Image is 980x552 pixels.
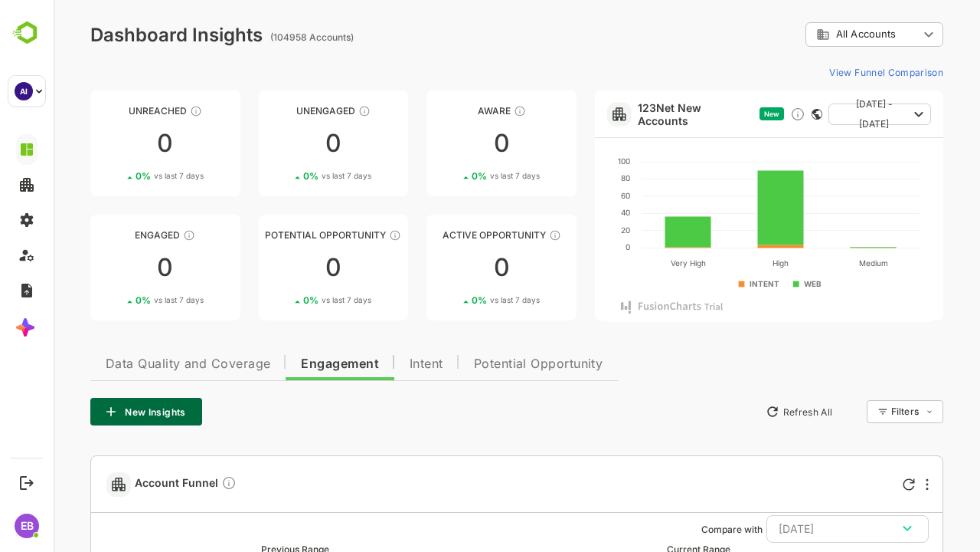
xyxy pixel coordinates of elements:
[460,105,472,117] div: These accounts have just entered the buying cycle and need further nurturing
[305,105,317,117] div: These accounts have not shown enough engagement and need nurturing
[100,294,150,306] span: vs last 7 days
[168,475,183,493] div: Compare Funnel to any previous dates, and click on any plot in the current funnel to view the det...
[737,107,752,122] div: Discover new ICP-fit accounts showing engagement — via intent surges, anonymous website visits, L...
[205,255,355,280] div: 0
[838,406,865,417] div: Filters
[373,215,523,320] a: Active OpportunityThese accounts have open opportunities which might be at any of the Sales Stage...
[52,358,217,370] span: Data Quality and Coverage
[648,524,709,535] ag: Compare with
[705,399,786,424] button: Refresh All
[616,258,652,268] text: Very High
[769,60,890,84] button: View Funnel Comparison
[356,358,390,370] span: Intent
[129,229,142,242] div: These accounts are warm, further nurturing would qualify them to MQAs
[8,18,47,48] img: BambooboxLogoMark.f1c84d78b4c51b1a7b5f700c9845e183.svg
[16,472,37,493] button: Logout
[37,215,187,320] a: EngagedThese accounts are warm, further nurturing would qualify them to MQAs00%vs last 7 days
[836,398,890,426] div: Filters
[782,28,842,40] span: All Accounts
[247,358,325,370] span: Engagement
[758,109,769,120] div: This card does not support filter and segments
[584,101,700,127] a: 123Net New Accounts
[719,258,735,268] text: High
[81,475,183,493] span: Account Funnel
[436,294,486,306] span: vs last 7 days
[567,208,577,217] text: 40
[495,229,508,242] div: These accounts have open opportunities which might be at any of the Sales Stages
[373,255,523,280] div: 0
[82,170,150,182] div: 0 %
[872,478,875,491] div: More
[567,173,577,182] text: 80
[268,294,318,306] span: vs last 7 days
[436,170,486,182] span: vs last 7 days
[250,170,318,182] div: 0 %
[787,94,854,134] span: [DATE] - [DATE]
[82,294,150,306] div: 0 %
[567,191,577,200] text: 60
[373,90,523,196] a: AwareThese accounts have just entered the buying cycle and need further nurturing00%vs last 7 days
[205,105,355,117] div: Unengaged
[805,258,834,268] text: Medium
[418,170,486,182] div: 0 %
[849,478,861,491] div: Refresh
[136,105,149,117] div: These accounts have not been engaged with for a defined time period
[205,215,355,320] a: Potential OpportunityThese accounts are MQAs and can be passed on to Inside Sales00%vs last 7 days
[335,229,348,242] div: These accounts are MQAs and can be passed on to Inside Sales
[373,229,523,241] div: Active Opportunity
[710,110,726,118] span: New
[37,24,209,46] div: Dashboard Insights
[37,255,187,280] div: 0
[37,105,187,117] div: Unreached
[713,515,875,543] button: [DATE]
[763,28,865,41] div: All Accounts
[15,82,33,100] div: AI
[752,20,890,50] div: All Accounts
[37,229,187,241] div: Engaged
[775,103,877,125] button: [DATE] - [DATE]
[418,294,486,306] div: 0 %
[567,225,577,235] text: 20
[15,514,39,538] div: EB
[420,358,550,370] span: Potential Opportunity
[205,229,355,241] div: Potential Opportunity
[217,31,305,43] ag: (104958 Accounts)
[373,131,523,156] div: 0
[572,242,577,251] text: 0
[205,131,355,156] div: 0
[268,170,318,182] span: vs last 7 days
[100,170,150,182] span: vs last 7 days
[37,90,187,196] a: UnreachedThese accounts have not been engaged with for a defined time period00%vs last 7 days
[564,156,577,166] text: 100
[373,105,523,117] div: Aware
[725,519,863,539] div: [DATE]
[205,90,355,196] a: UnengagedThese accounts have not shown enough engagement and need nurturing00%vs last 7 days
[37,398,149,426] button: New Insights
[250,294,318,306] div: 0 %
[37,131,187,156] div: 0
